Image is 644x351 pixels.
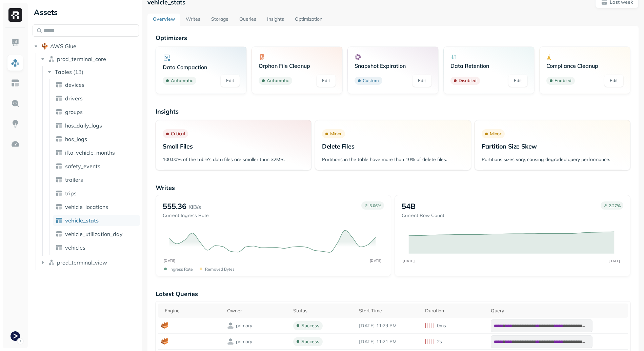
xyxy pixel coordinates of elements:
span: prod_terminal_view [57,259,107,266]
div: Status [293,308,352,314]
img: table [56,190,62,197]
a: drivers [53,93,140,104]
p: Automatic [267,77,289,84]
img: table [56,203,62,210]
p: KiB/s [188,203,201,211]
button: prod_terminal_core [39,54,139,64]
span: trailers [65,176,83,183]
a: Edit [412,75,431,87]
p: Orphan File Cleanup [259,62,336,69]
span: Tables [55,69,72,75]
img: Ryft [8,8,22,22]
p: Removed bytes [205,267,235,272]
p: Latest Queries [156,290,630,298]
span: vehicle_stats [65,217,99,224]
a: devices [53,79,140,90]
p: Compliance Cleanup [546,62,623,69]
span: vehicles [65,244,85,251]
a: trailers [53,174,140,185]
a: Writes [180,14,206,26]
p: Delete Files [322,142,464,150]
div: Assets [33,7,139,18]
span: safety_events [65,163,100,170]
img: namespace [48,259,55,266]
img: Query Explorer [11,99,20,108]
span: ifta_vehicle_months [65,149,115,156]
img: namespace [48,56,55,62]
p: Small Files [163,142,304,150]
button: Tables(13) [46,66,140,77]
span: vehicle_locations [65,203,108,210]
a: Edit [221,75,240,87]
a: Storage [206,14,234,26]
a: Queries [234,14,262,26]
img: table [56,109,62,115]
span: vehicle_utilization_day [65,231,123,237]
tspan: [DATE] [369,258,381,263]
span: devices [65,81,84,88]
p: ( 13 ) [73,69,83,75]
p: 2.27 % [609,203,621,208]
div: Duration [425,308,484,314]
span: hos_daily_logs [65,122,102,129]
span: drivers [65,95,83,102]
p: Partition Size Skew [482,142,623,150]
img: table [56,136,62,142]
p: Critical [171,131,185,137]
p: Ingress Rate [169,267,193,272]
p: Minor [330,131,342,137]
a: Edit [604,75,623,87]
div: Engine [165,308,220,314]
p: 5.06 % [369,203,381,208]
a: trips [53,188,140,199]
span: AWS Glue [50,43,76,50]
p: Current Ingress Rate [163,212,209,219]
img: Optimization [11,140,20,149]
img: table [56,163,62,170]
p: Current Row Count [402,212,444,219]
p: Partitions sizes vary, causing degraded query performance. [482,156,623,163]
p: Disabled [459,77,477,84]
span: prod_terminal_core [57,56,106,62]
p: Minor [490,131,501,137]
a: vehicle_stats [53,215,140,226]
p: Enabled [555,77,571,84]
p: Custom [363,77,379,84]
p: 100.00% of the table's data files are smaller than 32MB. [163,156,304,163]
a: vehicle_utilization_day [53,229,140,239]
img: table [56,176,62,183]
button: AWS Glue [33,41,139,52]
img: table [56,149,62,156]
img: table [56,81,62,88]
tspan: [DATE] [403,259,415,263]
a: Overview [147,14,180,26]
a: hos_logs [53,134,140,144]
a: vehicle_locations [53,201,140,212]
p: Automatic [171,77,193,84]
img: table [56,95,62,102]
p: Data Compaction [163,64,240,71]
p: Writes [156,184,630,192]
p: Insights [156,108,630,115]
p: success [301,323,319,329]
tspan: [DATE] [608,259,620,263]
p: 54B [402,201,416,211]
img: Dashboard [11,38,20,47]
span: groups [65,109,83,115]
a: safety_events [53,161,140,172]
tspan: [DATE] [163,258,175,263]
button: prod_terminal_view [39,257,139,268]
span: trips [65,190,77,197]
p: Sep 16, 2025 11:29 PM [359,323,418,329]
a: Edit [317,75,336,87]
img: Asset Explorer [11,79,20,87]
p: Snapshot Expiration [355,62,431,69]
a: Optimization [289,14,328,26]
img: table [56,231,62,237]
img: Insights [11,119,20,128]
p: Optimizers [156,34,630,42]
span: hos_logs [65,136,87,142]
a: hos_daily_logs [53,120,140,131]
p: Sep 16, 2025 11:21 PM [359,338,418,345]
p: Data Retention [450,62,527,69]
